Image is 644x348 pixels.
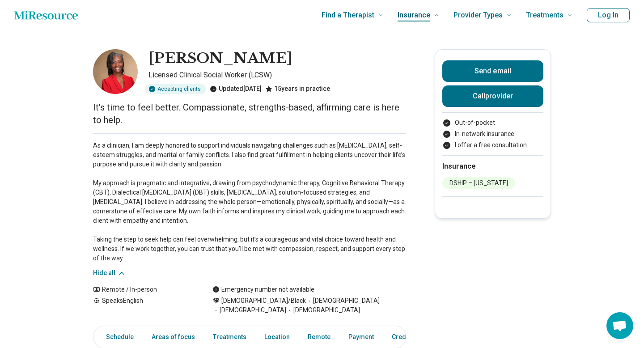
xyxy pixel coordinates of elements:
span: [DEMOGRAPHIC_DATA] [306,296,380,306]
div: Accepting clients [145,84,206,94]
div: 15 years in practice [265,84,330,94]
li: Out-of-pocket [442,118,543,127]
h1: [PERSON_NAME] [148,49,292,68]
li: In-network insurance [442,129,543,139]
a: Payment [343,328,379,346]
ul: Payment options [442,118,543,150]
button: Log In [587,8,630,22]
a: Areas of focus [146,328,200,346]
span: [DEMOGRAPHIC_DATA] [212,306,286,315]
a: Treatments [208,328,252,346]
span: Treatments [526,9,563,21]
a: Home page [14,6,78,24]
li: DSHIP – [US_STATE] [442,177,515,189]
p: Licensed Clinical Social Worker (LCSW) [148,70,406,81]
span: Provider Types [453,9,503,21]
a: Location [259,328,295,346]
p: As a clinician, I am deeply honored to support individuals navigating challenges such as [MEDICAL... [93,141,406,263]
button: Callprovider [442,85,543,107]
span: [DEMOGRAPHIC_DATA] [286,306,360,315]
span: Find a Therapist [322,9,374,21]
div: Emergency number not available [212,285,314,294]
div: Speaks English [93,296,195,315]
button: Hide all [93,268,126,278]
img: Carynne Williams, Licensed Clinical Social Worker (LCSW) [93,49,138,94]
div: Remote / In-person [93,285,195,294]
span: Insurance [398,9,430,21]
a: Schedule [95,328,139,346]
div: Open chat [606,312,633,339]
button: Send email [442,60,543,82]
p: It's time to feel better. Compassionate, strengths-based, affirming care is here to help. [93,101,406,126]
h2: Insurance [442,161,543,172]
a: Credentials [386,328,436,346]
div: Updated [DATE] [210,84,262,94]
a: Remote [302,328,336,346]
span: [DEMOGRAPHIC_DATA]/Black [221,296,306,306]
li: I offer a free consultation [442,140,543,150]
